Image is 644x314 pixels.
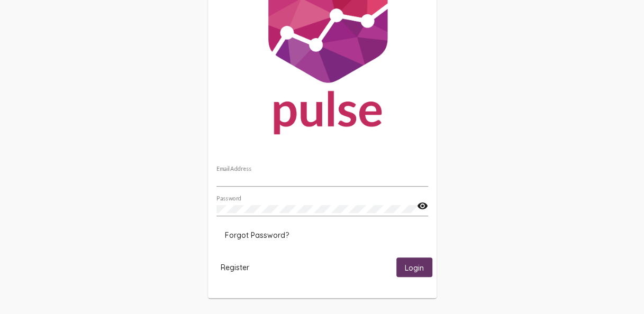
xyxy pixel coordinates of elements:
[396,257,432,277] button: Login
[212,257,258,277] button: Register
[417,200,428,213] mat-icon: visibility
[221,263,249,272] span: Register
[405,263,424,272] span: Login
[216,226,297,245] button: Forgot Password?
[225,230,289,240] span: Forgot Password?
